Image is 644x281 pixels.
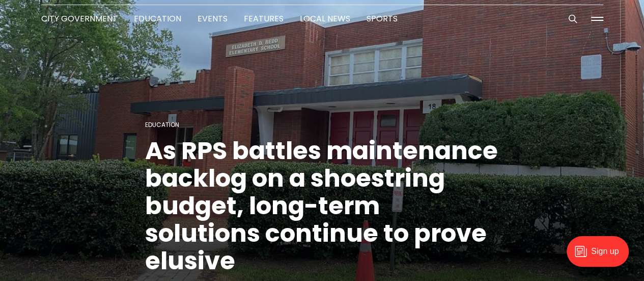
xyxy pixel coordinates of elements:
a: Features [244,13,284,24]
a: Sports [367,13,398,24]
iframe: portal-trigger [558,231,644,281]
button: Search this site [565,11,580,27]
a: Education [134,13,181,24]
a: Education [145,120,179,129]
a: City Government [41,13,118,24]
a: Events [198,13,228,24]
h1: As RPS battles maintenance backlog on a shoestring budget, long-term solutions continue to prove ... [145,137,499,275]
a: Local News [300,13,350,24]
